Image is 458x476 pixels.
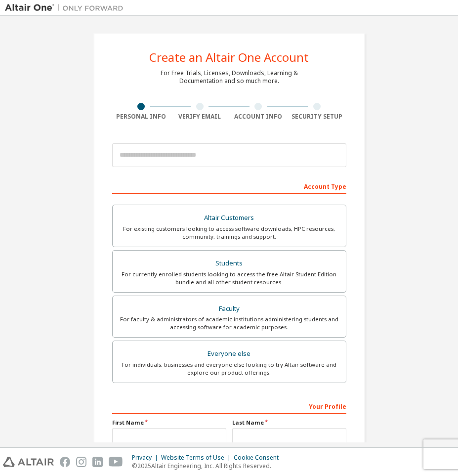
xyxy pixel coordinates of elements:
label: Last Name [232,419,346,427]
div: For currently enrolled students looking to access the free Altair Student Edition bundle and all ... [119,270,340,286]
div: For existing customers looking to access software downloads, HPC resources, community, trainings ... [119,225,340,241]
div: Students [119,257,340,270]
div: Create an Altair One Account [149,51,309,63]
label: First Name [112,419,226,427]
div: Account Type [112,178,346,194]
div: Your Profile [112,398,346,414]
div: Everyone else [119,347,340,361]
div: For faculty & administrators of academic institutions administering students and accessing softwa... [119,315,340,331]
div: Privacy [132,454,161,462]
div: Cookie Consent [234,454,285,462]
img: youtube.svg [109,457,123,467]
div: Account Info [229,113,288,121]
div: Security Setup [288,113,346,121]
img: linkedin.svg [92,457,103,467]
div: For individuals, businesses and everyone else looking to try Altair software and explore our prod... [119,361,340,377]
div: Personal Info [112,113,171,121]
p: © 2025 Altair Engineering, Inc. All Rights Reserved. [132,462,285,470]
img: facebook.svg [60,457,70,467]
div: Verify Email [170,113,229,121]
div: For Free Trials, Licenses, Downloads, Learning & Documentation and so much more. [161,69,298,85]
div: Website Terms of Use [161,454,234,462]
img: instagram.svg [76,457,86,467]
div: Altair Customers [119,211,340,225]
img: altair_logo.svg [3,457,54,467]
div: Faculty [119,302,340,316]
img: Altair One [5,3,128,13]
